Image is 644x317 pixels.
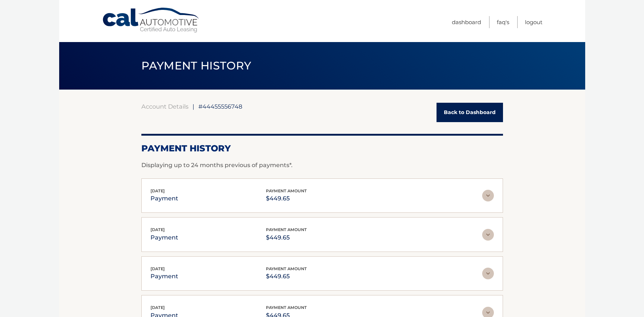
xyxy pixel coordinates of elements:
[266,305,307,310] span: payment amount
[193,103,194,110] span: |
[150,271,178,282] p: payment
[452,16,481,28] a: Dashboard
[266,227,307,232] span: payment amount
[141,161,503,170] p: Displaying up to 24 months previous of payments*.
[150,227,165,232] span: [DATE]
[266,271,307,282] p: $449.65
[266,193,307,204] p: $449.65
[141,103,188,110] a: Account Details
[150,233,178,243] p: payment
[266,188,307,193] span: payment amount
[102,7,201,33] a: Cal Automotive
[482,190,494,201] img: accordion-rest.svg
[437,103,503,122] a: Back to Dashboard
[482,268,494,279] img: accordion-rest.svg
[150,188,165,193] span: [DATE]
[482,229,494,241] img: accordion-rest.svg
[141,143,503,154] h2: Payment History
[198,103,242,110] span: #44455556748
[497,16,509,28] a: FAQ's
[141,59,251,72] span: PAYMENT HISTORY
[150,266,165,271] span: [DATE]
[150,305,165,310] span: [DATE]
[266,233,307,243] p: $449.65
[150,193,178,204] p: payment
[525,16,542,28] a: Logout
[266,266,307,271] span: payment amount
